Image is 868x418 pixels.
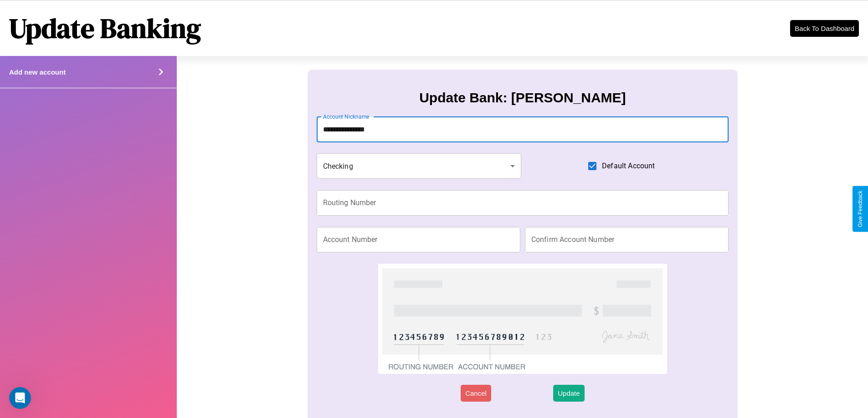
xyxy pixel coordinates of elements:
div: Give Feedback [857,191,863,227]
h4: Add new account [9,68,66,76]
img: check [378,264,667,374]
button: Cancel [461,385,491,402]
h3: Update Bank: [PERSON_NAME] [419,90,626,106]
h1: Update Banking [9,10,201,47]
button: Back To Dashboard [790,20,859,37]
div: Checking [317,153,522,179]
label: Account Nickname [323,113,370,121]
iframe: Intercom live chat [9,387,31,409]
span: Default Account [602,161,655,171]
button: Update [553,385,584,402]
